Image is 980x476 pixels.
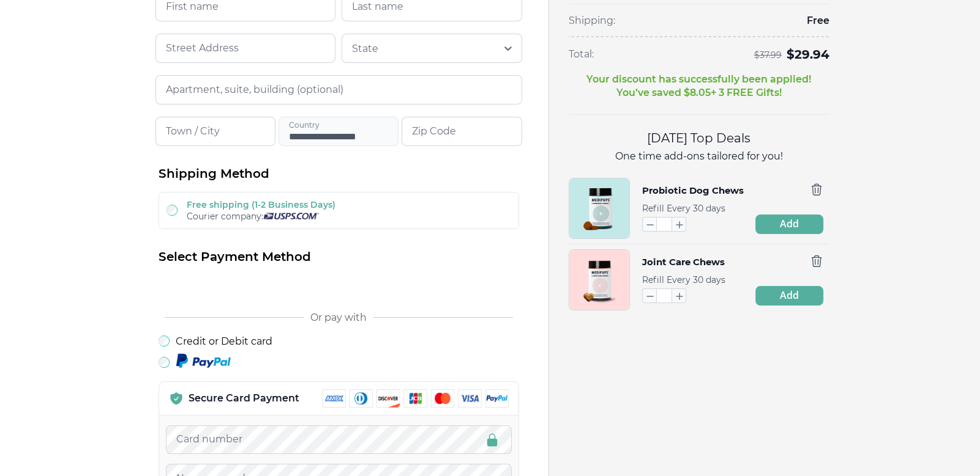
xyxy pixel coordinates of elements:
p: Your discount has successfully been applied! You’ve saved $ 8.05 + 3 FREE Gifts! [586,73,811,100]
span: Courier company: [187,211,263,222]
h2: Select Payment Method [159,249,519,265]
img: Probiotic Dog Chews [569,178,629,238]
span: Refill Every 30 days [642,274,725,285]
span: Total: [569,48,594,61]
button: Add [755,286,823,306]
span: Or pay with [310,312,367,323]
span: $ 37.99 [754,50,782,60]
button: Probiotic Dog Chews [642,183,744,199]
label: Credit or Debit card [176,335,272,347]
button: Joint Care Chews [642,254,725,270]
iframe: Secure payment button frame [159,275,519,299]
p: Secure Card Payment [189,392,299,405]
img: Paypal [176,353,231,369]
span: Free [807,14,829,27]
p: One time add-ons tailored for you! [569,150,829,163]
label: Free shipping (1-2 Business Days) [187,199,335,210]
span: Shipping: [569,14,615,27]
h2: [DATE] Top Deals [569,130,829,147]
h2: Shipping Method [159,166,519,182]
span: $ 29.94 [787,47,829,62]
button: Add [755,214,823,234]
span: Refill Every 30 days [642,203,725,214]
img: Usps courier company [263,213,319,219]
img: Joint Care Chews [569,250,629,310]
img: payment methods [323,389,509,408]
